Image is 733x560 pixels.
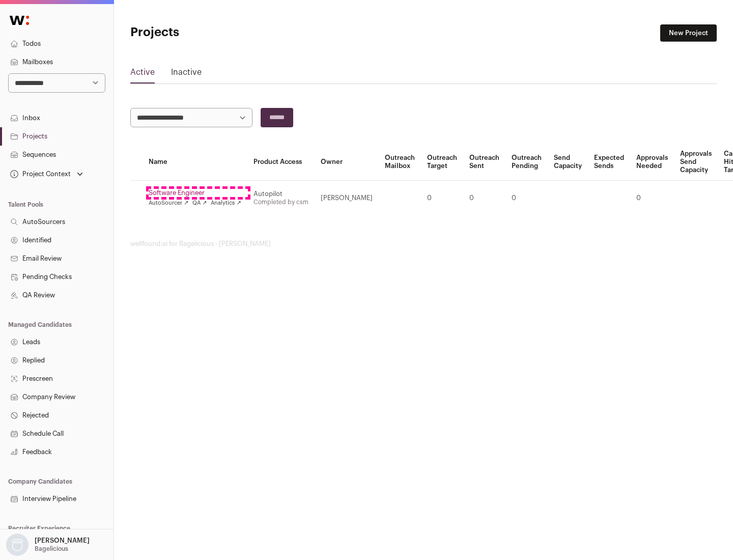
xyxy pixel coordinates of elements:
[315,144,379,181] th: Owner
[130,240,717,248] footer: wellfound:ai for Bagelicious - [PERSON_NAME]
[247,144,315,181] th: Product Access
[211,199,241,207] a: Analytics ↗
[588,144,630,181] th: Expected Sends
[505,144,548,181] th: Outreach Pending
[379,144,421,181] th: Outreach Mailbox
[143,144,247,181] th: Name
[315,181,379,216] td: [PERSON_NAME]
[4,10,35,31] img: Wellfound
[463,181,505,216] td: 0
[149,189,241,197] a: Software Engineer
[548,144,588,181] th: Send Capacity
[130,24,326,41] h1: Projects
[463,144,505,181] th: Outreach Sent
[630,144,674,181] th: Approvals Needed
[35,545,68,553] p: Bagelicious
[8,170,71,178] div: Project Context
[192,199,207,207] a: QA ↗
[421,144,463,181] th: Outreach Target
[171,66,202,82] a: Inactive
[130,66,155,82] a: Active
[6,534,29,556] img: nopic.png
[35,537,90,545] p: [PERSON_NAME]
[253,199,308,205] a: Completed by csm
[660,24,717,42] a: New Project
[8,167,85,181] button: Open dropdown
[630,181,674,216] td: 0
[149,199,188,207] a: AutoSourcer ↗
[253,190,308,198] div: Autopilot
[505,181,548,216] td: 0
[4,534,92,556] button: Open dropdown
[421,181,463,216] td: 0
[674,144,718,181] th: Approvals Send Capacity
